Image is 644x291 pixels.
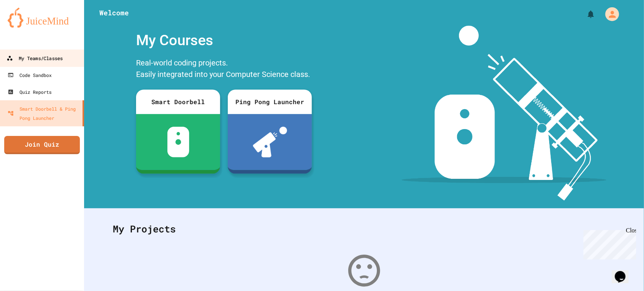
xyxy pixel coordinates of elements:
div: My Notifications [572,8,597,21]
div: Quiz Reports [8,87,52,96]
div: Real-world coding projects. Easily integrated into your Computer Science class. [132,55,316,84]
iframe: chat widget [612,260,636,283]
div: My Projects [105,214,623,244]
img: sdb-white.svg [167,127,189,157]
div: Ping Pong Launcher [228,90,312,114]
div: Smart Doorbell [136,90,220,114]
div: Code Sandbox [8,70,52,80]
div: Smart Doorbell & Ping Pong Launcher [8,104,79,123]
img: ppl-with-ball.png [253,127,287,157]
div: My Teams/Classes [6,54,63,63]
a: Join Quiz [4,136,80,154]
iframe: chat widget [581,227,636,260]
div: Chat with us now!Close [3,3,53,49]
div: My Account [597,5,621,23]
img: banner-image-my-projects.png [402,26,607,201]
img: logo-orange.svg [8,8,76,28]
div: My Courses [132,26,316,55]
